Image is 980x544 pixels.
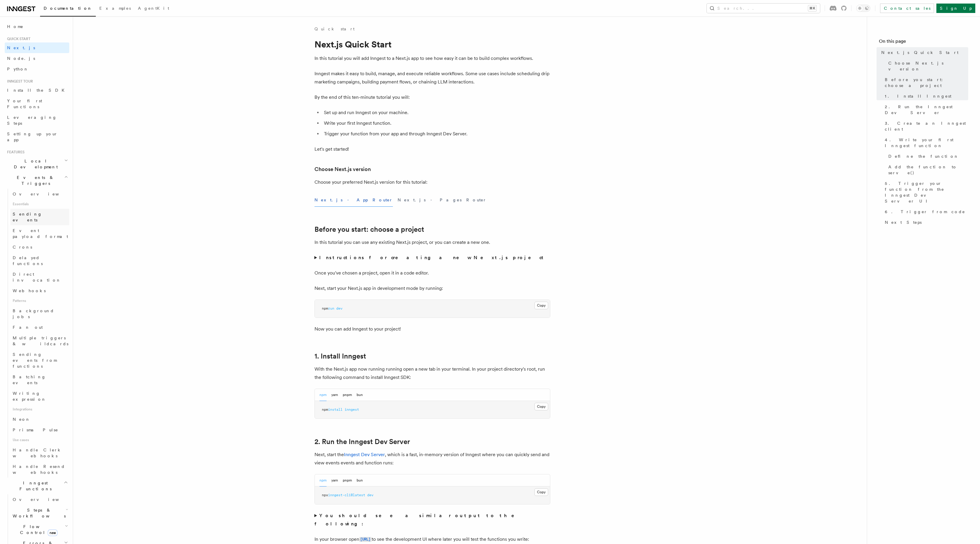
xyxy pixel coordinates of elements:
a: Sign Up [936,4,975,13]
span: inngest [345,407,359,412]
a: Prisma Pulse [10,425,69,435]
span: Features [5,150,24,155]
button: npm [319,474,327,487]
summary: Instructions for creating a new Next.js project [314,254,550,262]
p: In this tutorial you can use any existing Next.js project, or you can create a new one. [314,238,550,246]
button: Copy [534,403,548,410]
button: yarn [331,474,338,487]
a: 1. Install Inngest [882,91,968,101]
button: Search...⌘K [707,4,820,13]
a: Contact sales [880,4,934,13]
span: Overview [13,192,73,196]
span: Handle Clerk webhooks [13,448,62,458]
span: Leveraging Steps [7,115,57,126]
span: 5. Trigger your function from the Inngest Dev Server UI [885,180,968,204]
span: Sending events [13,212,42,222]
a: Delayed functions [10,252,69,269]
span: 6. Trigger from code [885,209,965,215]
a: Direct invocation [10,269,69,285]
span: Quick start [5,37,30,41]
span: Webhooks [13,288,46,293]
a: Event payload format [10,225,69,242]
p: Now you can add Inngest to your project! [314,325,550,333]
p: Inngest makes it easy to build, manage, and execute reliable workflows. Some use cases include sc... [314,70,550,86]
span: 1. Install Inngest [885,93,951,99]
span: Home [7,24,24,29]
a: Python [5,64,69,74]
span: Choose Next.js version [888,60,968,72]
span: Define the function [888,153,959,159]
a: 1. Install Inngest [314,352,366,360]
li: Trigger your function from your app and through Inngest Dev Server. [322,130,550,138]
a: Inngest Dev Server [344,452,385,457]
span: Setting up your app [7,132,58,142]
button: bun [357,474,363,487]
span: Integrations [10,405,69,414]
a: Quick start [314,26,355,32]
button: Toggle dark mode [856,5,870,12]
button: pnpm [343,474,352,487]
span: Before you start: choose a project [885,77,968,88]
a: 3. Create an Inngest client [882,118,968,134]
span: Use cases [10,435,69,445]
a: Before you start: choose a project [882,74,968,91]
a: Handle Resend webhooks [10,461,69,478]
a: Before you start: choose a project [314,225,424,234]
span: inngest-cli@latest [328,493,365,497]
a: 2. Run the Inngest Dev Server [314,438,410,446]
a: Overview [10,189,69,199]
span: Install the SDK [7,88,68,93]
a: Sending events [10,209,69,225]
span: Flow Control [10,524,65,535]
span: Next.js [7,45,35,50]
button: pnpm [343,389,352,401]
p: Next, start the , which is a fast, in-memory version of Inngest where you can quickly send and vi... [314,451,550,467]
span: Inngest tour [5,79,33,84]
a: Your first Functions [5,96,69,112]
code: [URL] [359,537,372,542]
p: Once you've chosen a project, open it in a code editor. [314,269,550,277]
span: Essentials [10,199,69,209]
p: In your browser open to see the development UI where later you will test the functions you write: [314,535,550,544]
span: Documentation [44,6,92,11]
a: Setting up your app [5,129,69,145]
button: npm [319,389,327,401]
span: Steps & Workflows [10,507,66,519]
span: Batching events [13,374,46,385]
a: Next.js [5,42,69,53]
span: Prisma Pulse [13,428,58,432]
button: Next.js - Pages Router [398,193,487,207]
p: With the Next.js app now running running open a new tab in your terminal. In your project directo... [314,365,550,382]
a: Handle Clerk webhooks [10,445,69,461]
a: [URL] [359,536,372,542]
kbd: ⌘K [808,5,816,11]
a: Home [5,21,69,32]
a: Choose Next.js version [886,58,968,74]
span: Inngest Functions [5,480,64,492]
a: Sending events from functions [10,349,69,372]
a: 6. Trigger from code [882,206,968,217]
span: Multiple triggers & wildcards [13,336,68,346]
a: Node.js [5,53,69,64]
a: Documentation [40,2,96,17]
span: AgentKit [138,6,169,11]
button: Next.js - App Router [314,193,393,207]
p: By the end of this ten-minute tutorial you will: [314,93,550,101]
span: Fan out [13,325,43,330]
span: 3. Create an Inngest client [885,120,968,132]
a: 5. Trigger your function from the Inngest Dev Server UI [882,178,968,206]
span: Next.js Quick Start [881,50,958,55]
a: Next.js Quick Start [879,47,968,58]
a: Background jobs [10,305,69,322]
p: Next, start your Next.js app in development mode by running: [314,284,550,292]
li: Set up and run Inngest on your machine. [322,109,550,117]
a: Batching events [10,372,69,388]
button: Events & Triggers [5,172,69,189]
span: Crons [13,245,32,249]
button: Flow Controlnew [10,521,69,538]
a: Writing expression [10,388,69,405]
a: 2. Run the Inngest Dev Server [882,101,968,118]
span: Neon [13,417,30,422]
span: 2. Run the Inngest Dev Server [885,104,968,116]
a: Neon [10,414,69,425]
